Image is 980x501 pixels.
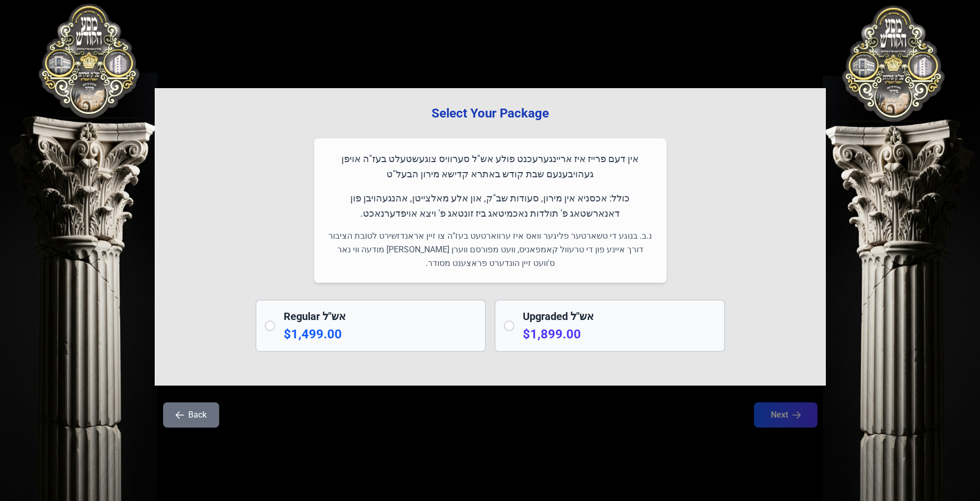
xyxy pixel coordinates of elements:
h2: Upgraded אש"ל [523,309,716,324]
h2: Regular אש"ל [284,309,477,324]
h3: Select Your Package [171,105,809,122]
p: נ.ב. בנוגע די טשארטער פליגער וואס איז ערווארטעט בעז"ה צו זיין אראנדזשירט לטובת הציבור דורך איינע ... [327,229,654,270]
p: אין דעם פרייז איז אריינגערעכנט פולע אש"ל סערוויס צוגעשטעלט בעז"ה אויפן געהויבענעם שבת קודש באתרא ... [327,151,654,182]
p: $1,899.00 [523,326,716,343]
p: $1,499.00 [284,326,477,343]
button: Back [163,402,219,428]
p: כולל: אכסניא אין מירון, סעודות שב"ק, און אלע מאלצייטן, אהנגעהויבן פון דאנארשטאג פ' תולדות נאכמיטא... [327,190,654,221]
button: Next [754,402,817,428]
